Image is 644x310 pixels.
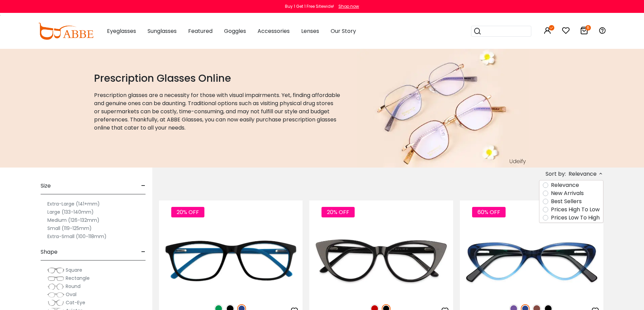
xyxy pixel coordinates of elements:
[141,178,146,194] span: -
[335,3,359,9] a: Shop now
[585,25,591,31] i: 6
[148,27,177,35] span: Sunglasses
[569,168,597,180] span: Relevance
[66,283,81,290] span: Round
[338,3,359,9] div: Shop now
[551,189,584,197] label: New Arrivals
[224,27,246,35] span: Goggles
[285,3,334,9] div: Buy 1 Get 1 Free Sitewide!
[66,299,85,306] span: Cat-Eye
[41,178,51,194] span: Size
[357,49,529,168] img: prescription glasses online
[472,207,506,217] span: 60% OFF
[141,244,146,260] span: -
[66,291,76,298] span: Oval
[47,224,92,232] label: Small (119-125mm)
[301,27,319,35] span: Lenses
[551,181,579,189] label: Relevance
[551,206,600,214] label: Prices High To Low
[41,244,58,260] span: Shape
[47,283,64,290] img: Round.png
[47,267,64,274] img: Square.png
[309,225,453,297] img: Black Nora - Acetate ,Universal Bridge Fit
[188,27,213,35] span: Featured
[94,91,340,132] p: Prescription glasses are a necessity for those with visual impairments. Yet, finding affordable a...
[107,27,136,35] span: Eyeglasses
[546,170,566,178] span: Sort by:
[47,208,94,216] label: Large (133-140mm)
[47,299,64,306] img: Cat-Eye.png
[47,200,100,208] label: Extra-Large (141+mm)
[66,267,82,273] span: Square
[47,232,107,240] label: Extra-Small (100-118mm)
[159,225,303,297] img: Blue Machovec - Acetate ,Universal Bridge Fit
[551,197,582,206] label: Best Sellers
[38,23,93,40] img: abbeglasses.com
[258,27,290,35] span: Accessories
[331,27,356,35] span: Our Story
[47,291,64,298] img: Oval.png
[47,216,99,224] label: Medium (126-132mm)
[580,28,588,36] a: 6
[171,207,204,217] span: 20% OFF
[47,275,64,282] img: Rectangle.png
[66,275,90,282] span: Rectangle
[460,225,603,297] img: Blue Hannah - Acetate ,Universal Bridge Fit
[321,207,355,217] span: 20% OFF
[94,72,340,84] h1: Prescription Glasses Online
[551,214,600,222] label: Prices Low To High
